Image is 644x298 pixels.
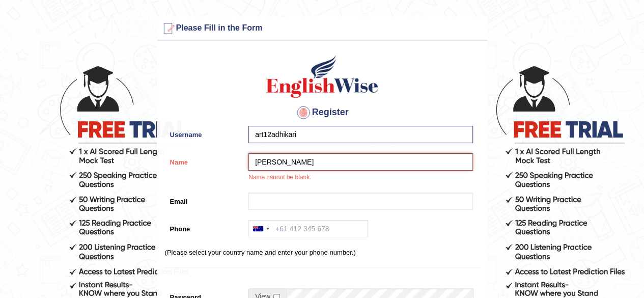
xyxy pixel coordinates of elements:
[165,104,480,121] h4: Register
[165,248,480,257] p: (Please select your country name and enter your phone number.)
[165,153,244,167] label: Name
[249,221,272,237] div: Australia: +61
[248,220,368,237] input: +61 412 345 678
[264,53,380,99] img: Logo of English Wise create a new account for intelligent practice with AI
[165,193,244,206] label: Email
[165,220,244,234] label: Phone
[165,126,244,140] label: Username
[160,20,485,37] h3: Please Fill in the Form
